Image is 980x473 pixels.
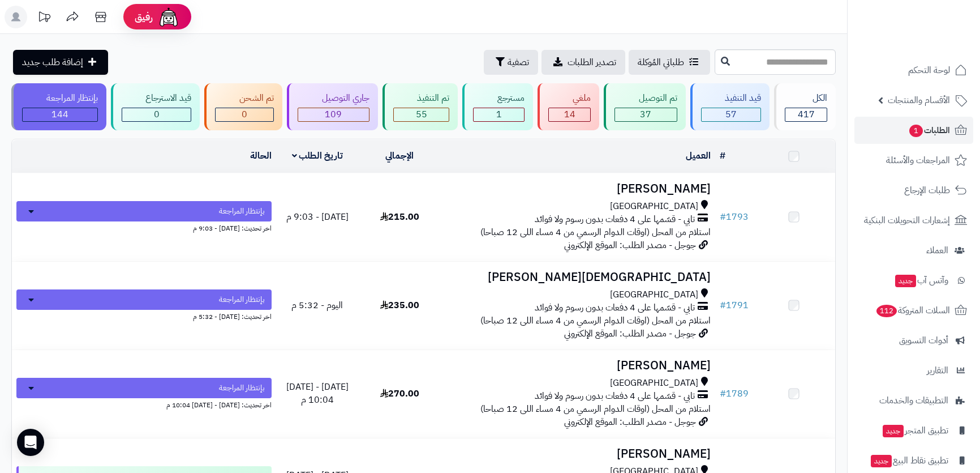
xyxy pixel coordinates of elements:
div: Open Intercom Messenger [17,429,44,456]
div: 1 [474,108,524,121]
span: الأقسام والمنتجات [888,92,950,108]
div: قيد الاسترجاع [122,92,192,105]
h3: [PERSON_NAME] [445,182,711,195]
span: تصفية [508,56,529,69]
span: بإنتظار المراجعة [219,206,265,217]
a: الكل417 [772,83,838,130]
a: بإنتظار المراجعة 144 [9,83,109,130]
div: جاري التوصيل [298,92,369,105]
a: العملاء [854,237,973,264]
span: العملاء [926,242,948,258]
a: الإجمالي [385,149,414,163]
button: تصفية [484,50,538,75]
span: [GEOGRAPHIC_DATA] [610,200,698,213]
a: تطبيق المتجرجديد [854,417,973,444]
a: #1793 [720,210,749,224]
div: اخر تحديث: [DATE] - 9:03 م [16,221,272,233]
span: # [720,299,726,312]
a: وآتس آبجديد [854,267,973,294]
span: 57 [725,108,737,121]
span: 112 [876,305,897,317]
div: الكل [785,92,827,105]
span: [GEOGRAPHIC_DATA] [610,377,698,390]
span: 55 [416,108,427,121]
a: أدوات التسويق [854,327,973,354]
div: 109 [298,108,369,121]
span: طلباتي المُوكلة [638,56,684,69]
span: # [720,210,726,224]
span: 215.00 [380,210,419,224]
a: إضافة طلب جديد [13,50,108,75]
span: [DATE] - 9:03 م [286,210,349,224]
div: 144 [23,108,97,121]
span: تصدير الطلبات [568,56,616,69]
span: تطبيق المتجر [882,423,948,438]
span: تابي - قسّمها على 4 دفعات بدون رسوم ولا فوائد [535,301,695,314]
span: المراجعات والأسئلة [886,152,950,168]
a: الطلبات1 [854,117,973,144]
div: 37 [615,108,677,121]
span: 0 [242,108,247,121]
a: السلات المتروكة112 [854,297,973,324]
span: رفيق [135,10,153,24]
a: مسترجع 1 [460,83,535,130]
a: قيد الاسترجاع 0 [109,83,203,130]
span: وآتس آب [894,272,948,288]
span: لوحة التحكم [908,62,950,78]
span: التقارير [927,363,948,378]
a: المراجعات والأسئلة [854,147,973,174]
span: # [720,387,726,400]
span: تابي - قسّمها على 4 دفعات بدون رسوم ولا فوائد [535,390,695,403]
div: 0 [122,108,191,121]
span: جوجل - مصدر الطلب: الموقع الإلكتروني [564,238,696,252]
h3: [DEMOGRAPHIC_DATA][PERSON_NAME] [445,271,711,284]
span: جديد [871,455,892,467]
div: 14 [549,108,590,121]
div: اخر تحديث: [DATE] - [DATE] 10:04 م [16,398,272,410]
a: تم التنفيذ 55 [380,83,461,130]
a: تصدير الطلبات [541,50,625,75]
span: أدوات التسويق [899,333,948,348]
div: 57 [702,108,761,121]
div: 0 [216,108,273,121]
a: تاريخ الطلب [292,149,343,163]
div: بإنتظار المراجعة [22,92,98,105]
span: [GEOGRAPHIC_DATA] [610,288,698,301]
span: 0 [154,108,160,121]
span: اليوم - 5:32 م [291,299,343,312]
div: تم التوصيل [614,92,677,105]
span: 144 [51,108,68,121]
span: استلام من المحل (اوقات الدوام الرسمي من 4 مساء اللى 12 صباحا) [480,225,711,239]
span: 1 [496,108,502,121]
span: [DATE] - [DATE] 10:04 م [286,380,349,407]
span: إضافة طلب جديد [22,56,83,69]
span: جوجل - مصدر الطلب: الموقع الإلكتروني [564,415,696,429]
a: جاري التوصيل 109 [285,83,380,130]
div: تم الشحن [215,92,274,105]
a: تم التوصيل 37 [601,83,688,130]
img: ai-face.png [157,6,180,28]
a: تم الشحن 0 [202,83,285,130]
span: جديد [895,275,916,287]
img: logo-2.png [903,29,969,53]
div: تم التنفيذ [393,92,450,105]
span: جديد [883,425,904,437]
a: تحديثات المنصة [30,6,58,31]
a: التقارير [854,357,973,384]
span: الطلبات [908,122,950,138]
span: السلات المتروكة [875,302,950,318]
a: طلباتي المُوكلة [629,50,710,75]
a: #1789 [720,387,749,400]
div: مسترجع [473,92,525,105]
a: العميل [686,149,711,163]
a: طلبات الإرجاع [854,177,973,204]
span: التطبيقات والخدمات [879,393,948,408]
a: إشعارات التحويلات البنكية [854,207,973,234]
div: 55 [394,108,449,121]
a: قيد التنفيذ 57 [688,83,772,130]
span: 417 [798,108,815,121]
span: 14 [564,108,575,121]
span: 109 [325,108,342,121]
span: 235.00 [380,299,419,312]
a: ملغي 14 [535,83,601,130]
